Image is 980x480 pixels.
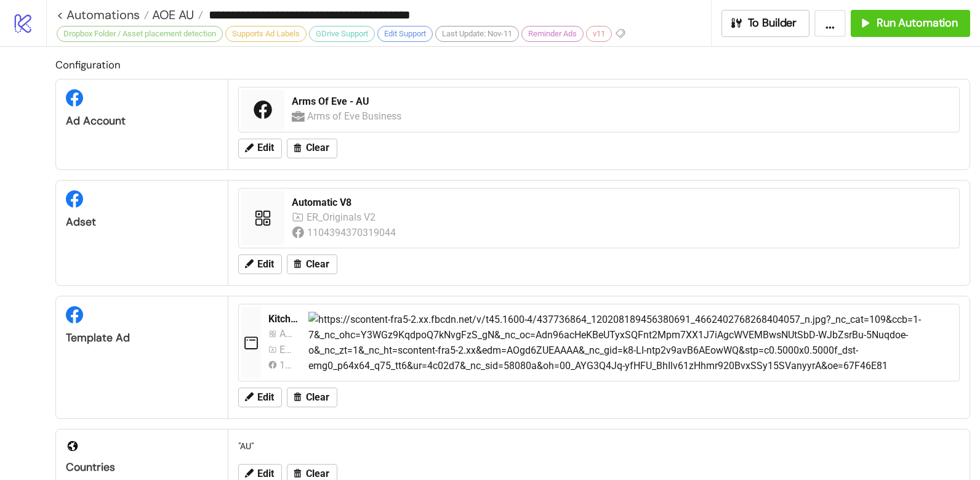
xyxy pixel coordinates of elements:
div: v11 [586,26,612,42]
img: https://scontent-fra5-2.xx.fbcdn.net/v/t45.1600-4/437736864_120208189456380691_466240276826840405... [308,312,952,374]
div: GDrive Support [309,26,375,42]
div: Reminder Ads [521,26,584,42]
div: Kitchn Template [268,312,299,326]
button: Edit [238,139,282,158]
div: Ad Account [66,114,218,128]
span: Edit [257,259,274,270]
span: Clear [306,392,329,403]
div: Automatic [279,326,294,341]
div: 1104394370319044 [307,225,398,240]
span: Run Automation [877,16,958,30]
button: ... [814,10,846,37]
div: Last Update: Nov-11 [435,26,519,42]
button: Edit [238,254,282,274]
div: Edit Support [377,26,433,42]
span: Edit [257,468,274,479]
button: To Builder [721,10,810,37]
div: "AU" [233,434,965,458]
div: Countries [66,460,218,474]
button: Run Automation [851,10,970,37]
div: ER_Originals V2 [279,342,294,357]
div: Adset [66,215,218,229]
button: Clear [287,139,337,158]
div: Automatic V8 [292,196,952,209]
div: Supports Ad Labels [225,26,307,42]
span: Edit [257,392,274,403]
a: < Automations [57,9,149,21]
a: AOE AU [149,9,203,21]
button: Clear [287,254,337,274]
span: Edit [257,142,274,153]
div: Template Ad [66,331,218,345]
span: Clear [306,142,329,153]
div: ER_Originals V2 [307,209,378,225]
div: 1104394370319044 [279,357,294,373]
span: AOE AU [149,7,194,23]
div: Arms Of Eve - AU [292,95,952,108]
span: To Builder [748,16,797,30]
button: Edit [238,388,282,407]
button: Clear [287,388,337,407]
h2: Configuration [55,57,970,73]
div: Arms of Eve Business [307,108,403,124]
div: Dropbox Folder / Asset placement detection [57,26,223,42]
span: Clear [306,468,329,479]
span: Clear [306,259,329,270]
